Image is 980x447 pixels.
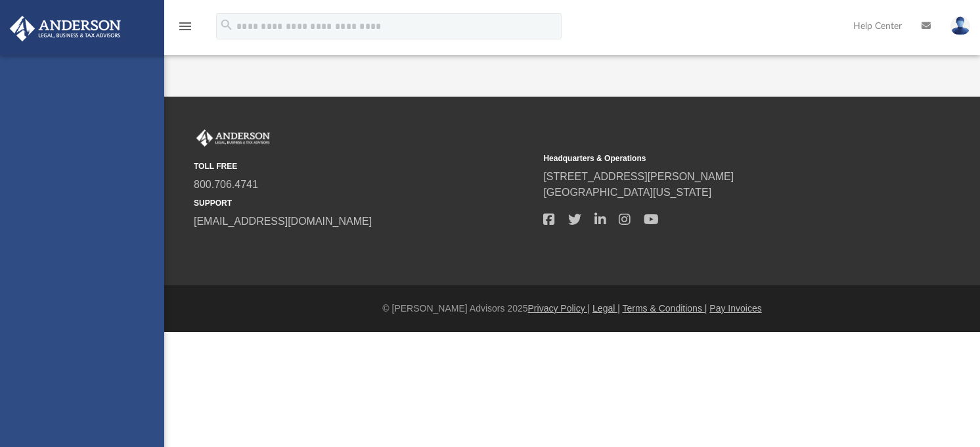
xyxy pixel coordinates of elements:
a: Legal | [592,303,620,314]
img: Anderson Advisors Platinum Portal [194,129,273,147]
a: Terms & Conditions | [623,303,707,314]
i: search [219,18,234,32]
a: [GEOGRAPHIC_DATA][US_STATE] [543,187,711,198]
a: [EMAIL_ADDRESS][DOMAIN_NAME] [194,216,372,227]
small: Headquarters & Operations [543,153,883,164]
small: SUPPORT [194,197,534,209]
img: Anderson Advisors Platinum Portal [6,16,125,41]
a: menu [177,25,193,34]
a: [STREET_ADDRESS][PERSON_NAME] [543,171,734,182]
img: User Pic [950,16,970,35]
a: 800.706.4741 [194,179,258,190]
div: © [PERSON_NAME] Advisors 2025 [164,302,980,316]
a: Privacy Policy | [528,303,590,314]
i: menu [177,18,193,34]
a: Pay Invoices [709,303,761,314]
small: TOLL FREE [194,160,534,172]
